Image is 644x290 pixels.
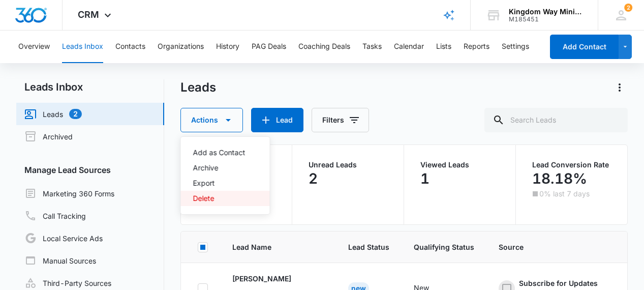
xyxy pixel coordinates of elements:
input: Search Leads [484,108,628,132]
p: [PERSON_NAME] [232,273,291,284]
a: Manual Sources [24,254,96,267]
button: Delete [181,191,270,206]
a: Call Tracking [24,210,86,222]
button: Lists [436,31,451,63]
a: Marketing 360 Forms [24,187,114,199]
p: Lead Conversion Rate [532,161,611,168]
p: 0% last 7 days [539,190,590,197]
button: Filters [312,108,369,132]
button: Overview [18,31,50,63]
button: Coaching Deals [298,31,350,63]
div: account name [509,8,583,16]
a: Leads2 [24,108,82,120]
button: Add as Contact [181,145,270,160]
span: 2 [624,4,632,12]
span: CRM [78,9,99,20]
div: account id [509,16,583,23]
p: Unread Leads [309,161,387,168]
a: Third-Party Sources [24,277,111,289]
p: 1 [420,170,430,187]
div: Export [193,180,246,187]
button: Archive [181,160,270,176]
p: 18.18% [532,170,587,187]
span: Lead Status [348,242,389,252]
button: Calendar [394,31,424,63]
h1: Leads [180,80,216,95]
div: Add as Contact [193,149,246,156]
button: Lead [251,108,303,132]
h3: Manage Lead Sources [16,164,164,176]
button: Leads Inbox [62,31,103,63]
button: Actions [611,79,628,96]
div: Archive [193,164,246,171]
button: Reports [464,31,489,63]
h2: Leads Inbox [16,79,164,95]
p: 2 [309,170,318,187]
div: Subscribe for Updates [519,278,598,288]
button: Export [181,176,270,191]
div: Delete [193,195,246,202]
button: Tasks [362,31,382,63]
button: Settings [502,31,529,63]
button: Organizations [158,31,204,63]
span: Lead Name [232,242,324,252]
button: Add Contact [550,35,619,59]
a: Local Service Ads [24,232,103,244]
button: Contacts [115,31,145,63]
button: PAG Deals [252,31,286,63]
div: notifications count [624,4,632,12]
p: Viewed Leads [420,161,499,168]
span: Source [499,242,639,252]
a: Archived [24,130,73,142]
button: History [216,31,239,63]
button: Actions [180,108,243,132]
span: Qualifying Status [414,242,474,252]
